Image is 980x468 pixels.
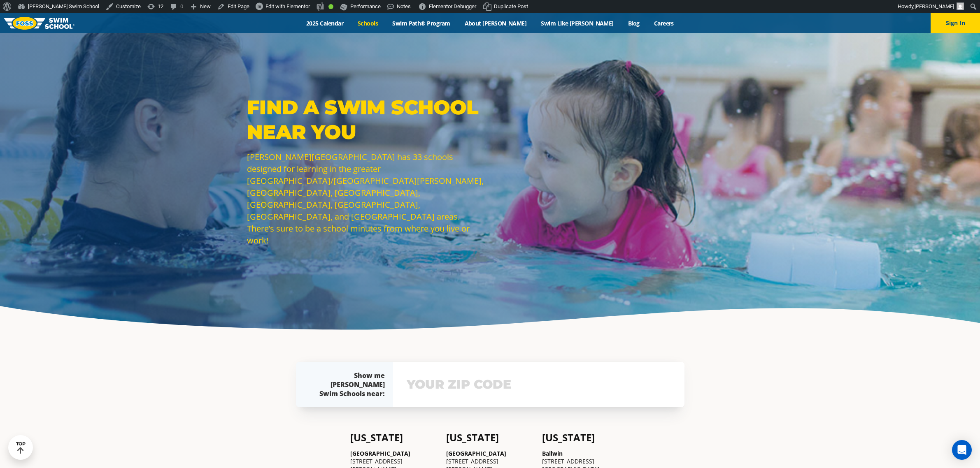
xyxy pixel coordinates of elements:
input: YOUR ZIP CODE [405,373,673,396]
a: [GEOGRAPHIC_DATA] [446,449,506,457]
h4: [US_STATE] [446,432,534,443]
div: Show me [PERSON_NAME] Swim Schools near: [312,371,385,398]
a: [GEOGRAPHIC_DATA] [350,449,410,457]
a: 2025 Calendar [299,19,351,27]
a: Ballwin [542,449,563,457]
a: Schools [351,19,385,27]
div: Good [328,4,333,9]
a: Blog [621,19,647,27]
div: Open Intercom Messenger [952,440,972,460]
p: Find a Swim School Near You [247,95,486,144]
a: Careers [647,19,681,27]
button: Sign In [931,13,980,33]
a: Swim Path® Program [385,19,457,27]
a: Swim Like [PERSON_NAME] [534,19,621,27]
p: [PERSON_NAME][GEOGRAPHIC_DATA] has 33 schools designed for learning in the greater [GEOGRAPHIC_DA... [247,151,486,246]
h4: [US_STATE] [350,432,438,443]
h4: [US_STATE] [542,432,630,443]
span: Edit with Elementor [265,3,310,9]
a: About [PERSON_NAME] [457,19,534,27]
div: TOP [16,441,26,454]
img: FOSS Swim School Logo [4,17,74,30]
span: [PERSON_NAME] [915,3,954,9]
